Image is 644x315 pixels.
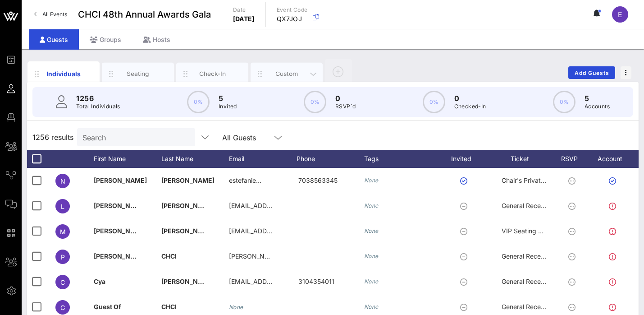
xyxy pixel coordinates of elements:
[441,150,490,168] div: Invited
[298,278,334,285] span: 3104354011
[61,203,64,210] span: L
[94,227,147,235] span: [PERSON_NAME]
[298,176,338,184] span: 7038563345
[229,278,338,285] span: [EMAIL_ADDRESS][DOMAIN_NAME]
[502,202,556,209] span: General Reception
[79,29,132,50] div: Groups
[161,150,229,168] div: Last Name
[618,10,622,19] span: E
[94,252,147,260] span: [PERSON_NAME]
[217,128,289,146] div: All Guests
[61,253,65,261] span: P
[277,14,308,23] p: QX7JOJ
[76,102,120,111] p: Total Individuals
[585,102,610,111] p: Accounts
[229,168,261,193] p: estefanie…
[161,202,215,209] span: [PERSON_NAME]
[568,66,615,79] button: Add Guests
[60,304,65,311] span: G
[94,303,121,310] span: Guest Of
[94,202,147,209] span: [PERSON_NAME]
[42,11,67,18] span: All Events
[335,93,356,104] p: 0
[29,29,79,50] div: Guests
[32,132,73,143] span: 1256 results
[161,176,215,184] span: [PERSON_NAME]
[454,93,486,104] p: 0
[502,227,618,235] span: VIP Seating & Chair's Private Reception
[60,228,66,236] span: M
[76,93,120,104] p: 1256
[490,150,558,168] div: Ticket
[364,278,379,285] i: None
[229,227,338,235] span: [EMAIL_ADDRESS][DOMAIN_NAME]
[219,102,237,111] p: Invited
[364,227,379,234] i: None
[78,8,211,21] span: CHCI 48th Annual Awards Gala
[222,134,256,142] div: All Guests
[574,69,610,76] span: Add Guests
[502,252,556,260] span: General Reception
[233,5,255,14] p: Date
[60,177,65,185] span: N
[192,69,233,78] div: Check-In
[364,150,441,168] div: Tags
[60,278,65,286] span: C
[502,176,576,184] span: Chair's Private Reception
[118,69,158,78] div: Seating
[612,6,628,23] div: E
[267,69,307,78] div: Custom
[454,102,486,111] p: Checked-In
[335,102,356,111] p: RSVP`d
[229,304,243,310] i: None
[364,253,379,259] i: None
[94,150,161,168] div: First Name
[219,93,237,104] p: 5
[502,303,556,310] span: General Reception
[229,202,338,209] span: [EMAIL_ADDRESS][DOMAIN_NAME]
[277,5,308,14] p: Event Code
[364,202,379,209] i: None
[502,278,556,285] span: General Reception
[297,150,364,168] div: Phone
[132,29,181,50] div: Hosts
[229,252,389,260] span: [PERSON_NAME][EMAIL_ADDRESS][DOMAIN_NAME]
[364,303,379,310] i: None
[161,303,177,310] span: CHCI
[589,150,639,168] div: Account
[558,150,589,168] div: RSVP
[44,69,84,79] div: Individuals
[161,227,215,235] span: [PERSON_NAME]
[229,150,297,168] div: Email
[29,7,73,22] a: All Events
[233,14,255,23] p: [DATE]
[161,278,215,285] span: [PERSON_NAME]
[94,176,147,184] span: [PERSON_NAME]
[585,93,610,104] p: 5
[161,252,177,260] span: CHCI
[94,278,105,285] span: Cya
[364,177,379,184] i: None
